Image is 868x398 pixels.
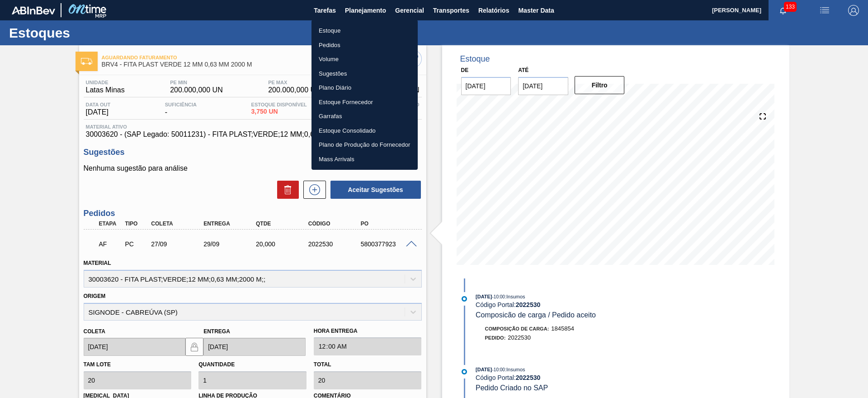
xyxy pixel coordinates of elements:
a: Estoque Consolidado [311,124,418,138]
a: Plano Diário [311,81,418,95]
a: Garrafas [311,109,418,124]
a: Mass Arrivals [311,152,418,167]
a: Plano de Produção do Fornecedor [311,138,418,152]
a: Sugestões [311,67,418,81]
a: Pedidos [311,38,418,53]
a: Estoque [311,24,418,38]
a: Estoque Fornecedor [311,95,418,110]
a: Volume [311,52,418,67]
